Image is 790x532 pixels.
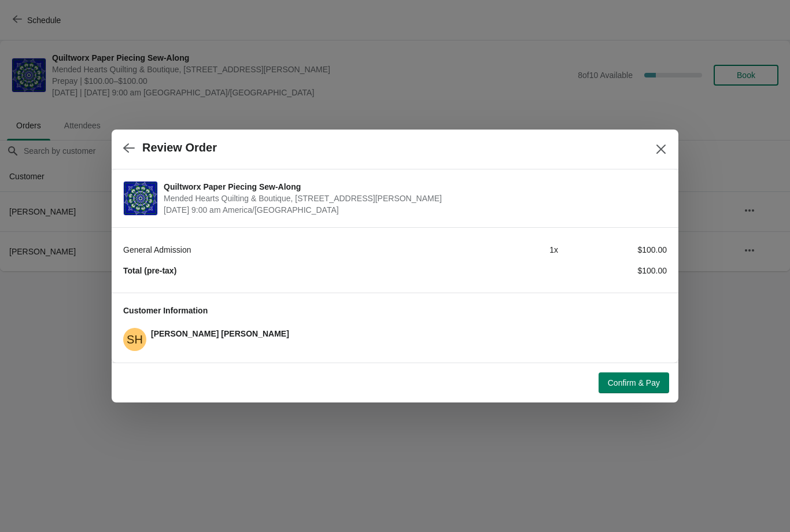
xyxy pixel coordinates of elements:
[558,265,667,276] div: $100.00
[558,244,667,256] div: $100.00
[151,329,289,338] span: [PERSON_NAME] [PERSON_NAME]
[599,372,669,393] button: Confirm & Pay
[164,181,661,193] span: Quiltworx Paper Piecing Sew-Along
[164,193,661,204] span: Mended Hearts Quilting & Boutique, [STREET_ADDRESS][PERSON_NAME]
[124,182,157,215] img: Quiltworx Paper Piecing Sew-Along | Mended Hearts Quilting & Boutique, 330th Street, Ellsworth, I...
[142,141,217,154] h2: Review Order
[127,333,143,346] text: SH
[123,306,208,315] span: Customer Information
[449,244,558,256] div: 1 x
[123,266,176,275] strong: Total (pre-tax)
[123,244,449,256] div: General Admission
[651,139,671,160] button: Close
[608,378,660,387] span: Confirm & Pay
[164,204,661,216] span: [DATE] 9:00 am America/[GEOGRAPHIC_DATA]
[123,328,146,351] span: Stan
